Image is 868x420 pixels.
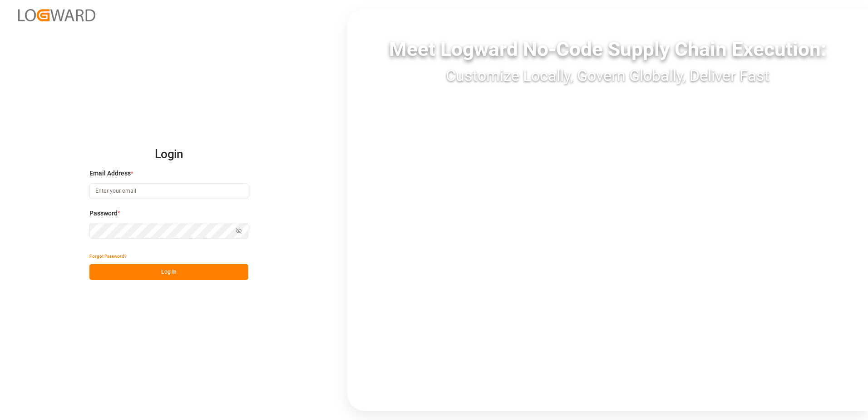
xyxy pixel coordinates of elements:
[89,140,248,169] h2: Login
[347,64,868,87] div: Customize Locally, Govern Globally, Deliver Fast
[347,34,868,64] div: Meet Logward No-Code Supply Chain Execution:
[89,209,118,218] span: Password
[18,9,95,21] img: Logward_new_orange.png
[89,183,248,199] input: Enter your email
[89,169,131,178] span: Email Address
[89,264,248,280] button: Log In
[89,248,127,264] button: Forgot Password?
